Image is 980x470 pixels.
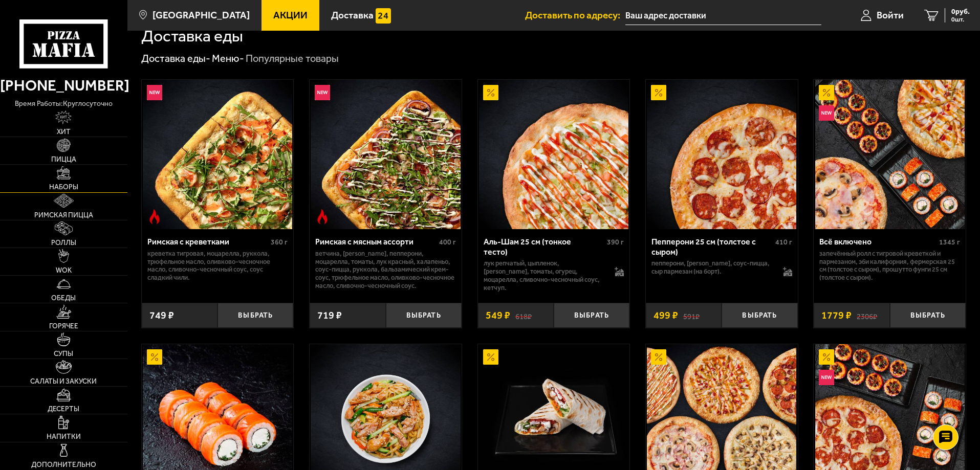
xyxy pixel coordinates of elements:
[331,10,374,20] span: Доставка
[607,238,624,247] span: 390 г
[479,80,628,229] img: Аль-Шам 25 см (тонкое тесто)
[651,237,773,256] div: Пепперони 25 см (толстое с сыром)
[51,295,76,302] span: Обеды
[939,238,960,247] span: 1345 г
[49,323,78,330] span: Горячее
[149,310,174,321] span: 749 ₽
[212,52,244,64] a: Меню-
[141,28,243,44] h1: Доставка еды
[951,16,970,23] span: 0 шт.
[625,6,821,25] span: Санкт-Петербург, Пражская улица, 37к2
[49,184,78,191] span: Наборы
[654,310,678,321] span: 499 ₽
[386,303,462,328] button: Выбрать
[273,10,308,20] span: Акции
[141,52,210,64] a: Доставка еды-
[147,85,162,100] img: Новинка
[57,128,71,136] span: Хит
[775,238,792,247] span: 410 г
[857,310,877,321] s: 2306 ₽
[147,250,288,282] p: креветка тигровая, моцарелла, руккола, трюфельное масло, оливково-чесночное масло, сливочно-чесно...
[819,370,834,385] img: Новинка
[821,310,852,321] span: 1779 ₽
[819,85,834,100] img: Акционный
[484,237,605,256] div: Аль-Шам 25 см (тонкое тесто)
[271,238,288,247] span: 360 г
[56,267,72,274] span: WOK
[315,237,437,247] div: Римская с мясным ассорти
[439,238,456,247] span: 400 г
[819,237,937,247] div: Всё включено
[483,85,498,100] img: Акционный
[310,80,462,229] a: НовинкаОстрое блюдоРимская с мясным ассорти
[246,52,339,65] div: Популярные товары
[651,349,666,365] img: Акционный
[51,239,76,247] span: Роллы
[30,378,97,385] span: Салаты и закуски
[478,80,630,229] a: АкционныйАль-Шам 25 см (тонкое тесто)
[651,259,773,276] p: пепперони, [PERSON_NAME], соус-пицца, сыр пармезан (на борт).
[311,80,460,229] img: Римская с мясным ассорти
[315,85,330,100] img: Новинка
[484,259,605,292] p: лук репчатый, цыпленок, [PERSON_NAME], томаты, огурец, моцарелла, сливочно-чесночный соус, кетчуп.
[819,349,834,365] img: Акционный
[317,310,342,321] span: 719 ₽
[47,433,81,440] span: Напитки
[683,310,700,321] s: 591 ₽
[646,80,798,229] a: АкционныйПепперони 25 см (толстое с сыром)
[625,6,821,25] input: Ваш адрес доставки
[31,461,96,468] span: Дополнительно
[815,80,965,229] img: Всё включено
[515,310,532,321] s: 618 ₽
[153,10,250,20] span: [GEOGRAPHIC_DATA]
[814,80,966,229] a: АкционныйНовинкаВсё включено
[486,310,510,321] span: 549 ₽
[217,303,293,328] button: Выбрать
[54,350,73,357] span: Супы
[525,10,625,20] span: Доставить по адресу:
[143,80,292,229] img: Римская с креветками
[951,8,970,15] span: 0 руб.
[315,250,456,290] p: ветчина, [PERSON_NAME], пепперони, моцарелла, томаты, лук красный, халапеньо, соус-пицца, руккола...
[647,80,796,229] img: Пепперони 25 см (толстое с сыром)
[877,10,904,20] span: Войти
[819,250,960,282] p: Запечённый ролл с тигровой креветкой и пармезаном, Эби Калифорния, Фермерская 25 см (толстое с сы...
[48,406,79,413] span: Десерты
[651,85,666,100] img: Акционный
[315,209,330,225] img: Острое блюдо
[34,212,93,219] span: Римская пицца
[51,156,76,163] span: Пицца
[722,303,797,328] button: Выбрать
[819,105,834,121] img: Новинка
[142,80,294,229] a: НовинкаОстрое блюдоРимская с креветками
[554,303,629,328] button: Выбрать
[890,303,966,328] button: Выбрать
[376,8,391,24] img: 15daf4d41897b9f0e9f617042186c801.svg
[147,349,162,365] img: Акционный
[147,209,162,225] img: Острое блюдо
[147,237,269,247] div: Римская с креветками
[483,349,498,365] img: Акционный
